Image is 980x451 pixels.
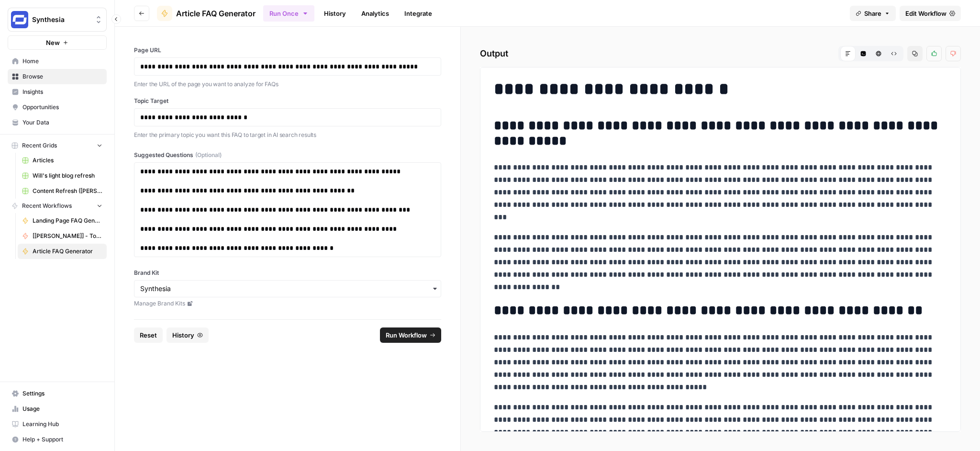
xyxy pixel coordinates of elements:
span: [[PERSON_NAME]] - Tools & Features Pages Refreshe - [MAIN WORKFLOW] [33,232,102,240]
a: Home [8,54,107,69]
a: [[PERSON_NAME]] - Tools & Features Pages Refreshe - [MAIN WORKFLOW] [18,228,107,244]
span: Settings [22,389,102,398]
span: Will's light blog refresh [33,171,102,180]
a: Opportunities [8,100,107,115]
label: Suggested Questions [134,151,441,159]
a: History [318,6,352,21]
span: Recent Grids [22,141,57,150]
label: Page URL [134,46,441,55]
button: Recent Grids [8,138,107,153]
button: Workspace: Synthesia [8,8,107,32]
button: Share [850,6,896,21]
span: Reset [140,330,157,340]
span: New [46,38,60,47]
a: Learning Hub [8,417,107,432]
span: Recent Workflows [22,202,72,210]
span: Insights [22,88,102,96]
a: Usage [8,401,107,417]
span: Article FAQ Generator [176,8,256,19]
p: Enter the primary topic you want this FAQ to target in AI search results [134,130,441,140]
a: Content Refresh ([PERSON_NAME]) [18,183,107,199]
button: History [167,327,209,343]
button: Reset [134,327,163,343]
a: Settings [8,386,107,401]
span: Content Refresh ([PERSON_NAME]) [33,187,102,195]
button: Run Once [263,5,314,22]
button: Recent Workflows [8,199,107,213]
span: Learning Hub [22,420,102,428]
span: Run Workflow [386,330,427,340]
span: Help + Support [22,435,102,444]
input: Synthesia [140,284,435,293]
a: Article FAQ Generator [157,6,256,21]
h2: Output [480,46,961,61]
span: Article FAQ Generator [33,247,102,256]
button: Run Workflow [380,327,441,343]
span: Browse [22,72,102,81]
span: Articles [33,156,102,165]
span: Opportunities [22,103,102,112]
label: Topic Target [134,97,441,105]
a: Manage Brand Kits [134,299,441,308]
span: Landing Page FAQ Generator [33,216,102,225]
a: Browse [8,69,107,84]
span: Home [22,57,102,66]
button: New [8,35,107,50]
span: (Optional) [195,151,222,159]
a: Article FAQ Generator [18,244,107,259]
a: Edit Workflow [900,6,961,21]
label: Brand Kit [134,269,441,277]
a: Articles [18,153,107,168]
a: Will's light blog refresh [18,168,107,183]
button: Help + Support [8,432,107,447]
a: Insights [8,84,107,100]
a: Integrate [399,6,438,21]
img: Synthesia Logo [11,11,28,28]
a: Your Data [8,115,107,130]
span: Your Data [22,118,102,127]
a: Landing Page FAQ Generator [18,213,107,228]
span: History [172,330,194,340]
span: Share [864,9,881,18]
a: Analytics [356,6,395,21]
span: Edit Workflow [905,9,947,18]
span: Usage [22,405,102,413]
span: Synthesia [32,15,90,24]
p: Enter the URL of the page you want to analyze for FAQs [134,79,441,89]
